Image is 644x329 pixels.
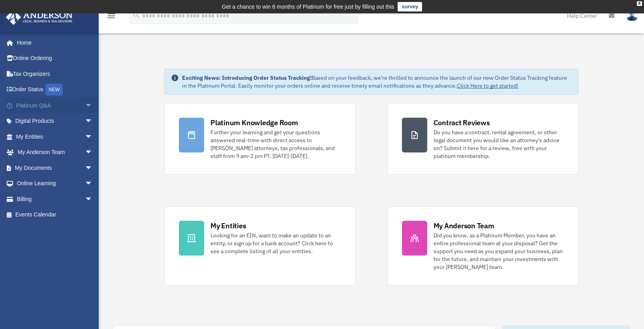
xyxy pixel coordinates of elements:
[164,206,355,286] a: My Entities Looking for an EIN, want to make an update to an entity, or sign up for a bank accoun...
[387,103,578,175] a: Contract Reviews Do you have a contract, rental agreement, or other legal document you would like...
[6,160,105,176] a: My Documentsarrow_drop_down
[6,35,101,51] a: Home
[45,84,63,96] div: NEW
[85,160,101,176] span: arrow_drop_down
[85,191,101,207] span: arrow_drop_down
[6,82,105,98] a: Order StatusNEW
[6,207,105,223] a: Events Calendar
[4,9,75,25] img: Anderson Advisors Platinum Portal
[434,231,564,271] div: Did you know, as a Platinum Member, you have an entire professional team at your disposal? Get th...
[132,11,141,19] i: search
[210,231,341,255] div: Looking for an EIN, want to make an update to an entity, or sign up for a bank account? Click her...
[434,128,564,160] div: Do you have a contract, rental agreement, or other legal document you would like an attorney's ad...
[6,145,105,160] a: My Anderson Teamarrow_drop_down
[457,82,518,89] a: Click Here to get started!
[6,51,105,66] a: Online Ordering
[434,221,494,231] div: My Anderson Team
[434,118,490,128] div: Contract Reviews
[210,118,298,128] div: Platinum Knowledge Room
[387,206,578,286] a: My Anderson Team Did you know, as a Platinum Member, you have an entire professional team at your...
[85,129,101,145] span: arrow_drop_down
[85,113,101,130] span: arrow_drop_down
[182,74,312,81] strong: Exciting News: Introducing Order Status Tracking!
[164,103,355,175] a: Platinum Knowledge Room Further your learning and get your questions answered real-time with dire...
[85,98,101,114] span: arrow_drop_down
[222,2,394,11] div: Get a chance to win 6 months of Platinum for free just by filling out this
[6,66,105,82] a: Tax Organizers
[85,176,101,192] span: arrow_drop_down
[6,191,105,207] a: Billingarrow_drop_down
[6,176,105,192] a: Online Learningarrow_drop_down
[626,10,638,21] img: User Pic
[85,145,101,161] span: arrow_drop_down
[107,11,116,21] i: menu
[210,128,341,160] div: Further your learning and get your questions answered real-time with direct access to [PERSON_NAM...
[107,14,116,21] a: menu
[6,98,105,113] a: Platinum Q&Aarrow_drop_down
[6,113,105,129] a: Digital Productsarrow_drop_down
[182,74,572,90] div: Based on your feedback, we're thrilled to announce the launch of our new Order Status Tracking fe...
[398,2,422,11] a: survey
[210,221,246,231] div: My Entities
[637,1,642,6] div: close
[6,129,105,145] a: My Entitiesarrow_drop_down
